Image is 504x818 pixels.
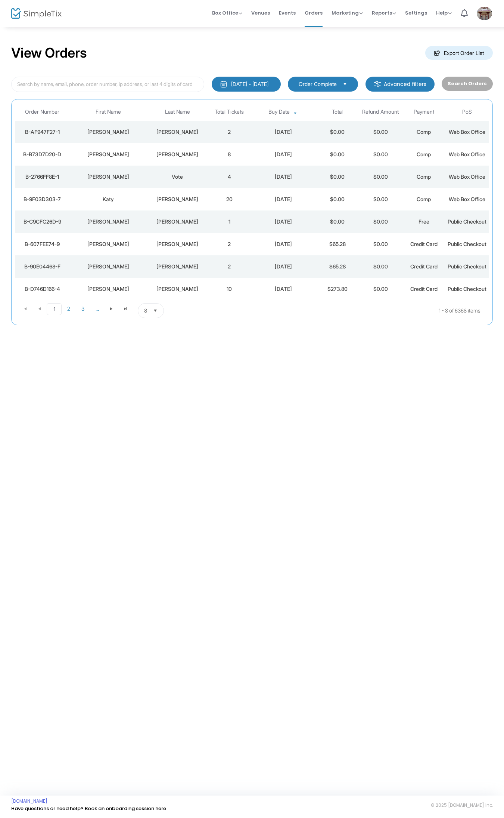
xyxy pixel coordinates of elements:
[359,255,402,278] td: $0.00
[359,121,402,143] td: $0.00
[419,218,429,225] span: Free
[417,129,431,135] span: Comp
[253,196,314,203] div: 8/25/2025
[425,46,493,60] m-button: Export Order List
[448,263,486,270] span: Public Checkout
[11,45,87,61] h2: View Orders
[208,166,251,188] td: 4
[208,233,251,255] td: 2
[208,103,251,121] th: Total Tickets
[149,151,206,158] div: Carr
[149,196,206,203] div: Akins
[448,241,486,247] span: Public Checkout
[414,109,434,115] span: Payment
[340,80,350,88] button: Select
[15,103,489,300] div: Data table
[17,218,68,225] div: B-C9CFC26D-9
[253,173,314,181] div: 8/25/2025
[17,151,68,158] div: B-B73D7D20-D
[436,9,452,16] span: Help
[238,303,480,318] kendo-pager-info: 1 - 8 of 6368 items
[149,240,206,248] div: Winters
[316,233,359,255] td: $65.28
[292,109,298,115] span: Sortable
[316,103,359,121] th: Total
[104,303,118,314] span: Go to the next page
[208,210,251,233] td: 1
[431,802,493,808] span: © 2025 [DOMAIN_NAME] Inc.
[25,109,59,115] span: Order Number
[220,80,227,88] img: monthly
[449,173,485,180] span: Web Box Office
[448,218,486,225] span: Public Checkout
[253,151,314,158] div: 8/25/2025
[208,121,251,143] td: 2
[149,263,206,270] div: CONNER
[62,303,76,314] span: Page 2
[90,303,104,314] span: Page 4
[316,143,359,166] td: $0.00
[208,255,251,278] td: 2
[212,9,242,16] span: Box Office
[118,303,133,314] span: Go to the last page
[449,129,485,135] span: Web Box Office
[405,3,427,22] span: Settings
[208,143,251,166] td: 8
[149,173,206,181] div: Vote
[47,303,62,315] span: Page 1
[359,233,402,255] td: $0.00
[372,9,396,16] span: Reports
[11,798,47,804] a: [DOMAIN_NAME]
[11,805,166,812] a: Have questions or need help? Book an onboarding session here
[71,196,145,203] div: Katy
[17,240,68,248] div: B-607FEE74-9
[448,286,486,292] span: Public Checkout
[365,77,435,92] m-button: Advanced filters
[17,128,68,136] div: B-AF947F27-1
[359,188,402,210] td: $0.00
[316,188,359,210] td: $0.00
[208,278,251,300] td: 10
[316,278,359,300] td: $273.80
[374,80,381,88] img: filter
[71,128,145,136] div: Donovan
[268,109,290,115] span: Buy Date
[17,196,68,203] div: B-9F03D303-7
[316,255,359,278] td: $65.28
[253,218,314,225] div: 8/25/2025
[149,285,206,293] div: Cunningham
[359,166,402,188] td: $0.00
[17,285,68,293] div: B-D746D166-4
[359,103,402,121] th: Refund Amount
[253,263,314,270] div: 8/24/2025
[212,77,281,92] button: [DATE] - [DATE]
[410,286,438,292] span: Credit Card
[359,210,402,233] td: $0.00
[305,3,323,22] span: Orders
[11,77,204,92] input: Search by name, email, phone, order number, ip address, or last 4 digits of card
[316,121,359,143] td: $0.00
[122,306,128,312] span: Go to the last page
[253,285,314,293] div: 8/24/2025
[316,210,359,233] td: $0.00
[449,196,485,202] span: Web Box Office
[410,263,438,270] span: Credit Card
[71,240,145,248] div: Jan-Kevin
[71,151,145,158] div: Donovan
[108,306,114,312] span: Go to the next page
[144,307,147,314] span: 8
[149,218,206,225] div: Corbin
[71,285,145,293] div: Cathie
[76,303,90,314] span: Page 3
[410,241,438,247] span: Credit Card
[165,109,190,115] span: Last Name
[359,143,402,166] td: $0.00
[251,3,270,22] span: Venues
[150,304,161,318] button: Select
[149,128,206,136] div: Carr
[71,173,145,181] div: Tony
[231,80,268,88] div: [DATE] - [DATE]
[71,263,145,270] div: SCOTT
[359,278,402,300] td: $0.00
[71,218,145,225] div: Quinn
